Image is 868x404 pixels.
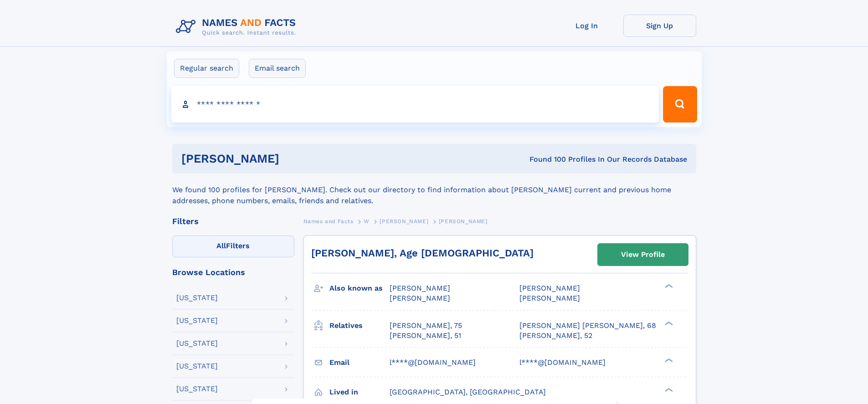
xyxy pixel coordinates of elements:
input: search input [171,86,659,123]
div: ❯ [663,283,673,289]
span: [GEOGRAPHIC_DATA], [GEOGRAPHIC_DATA] [390,388,546,396]
a: [PERSON_NAME], 52 [519,331,592,341]
a: [PERSON_NAME] [PERSON_NAME], 68 [519,321,656,331]
div: Browse Locations [172,268,294,276]
a: [PERSON_NAME] [380,215,428,227]
a: Names and Facts [303,215,354,227]
div: ❯ [663,320,673,326]
img: Logo Names and Facts [172,15,303,39]
span: W [364,218,370,225]
span: [PERSON_NAME] [519,284,580,292]
a: Sign Up [623,15,696,37]
div: We found 100 profiles for [PERSON_NAME]. Check out our directory to find information about [PERSO... [172,174,696,206]
a: [PERSON_NAME], 75 [390,321,462,331]
h3: Email [329,355,390,370]
a: [PERSON_NAME], Age [DEMOGRAPHIC_DATA] [311,247,534,259]
span: [PERSON_NAME] [519,294,580,302]
span: All [216,241,226,250]
div: Found 100 Profiles In Our Records Database [404,154,687,164]
h3: Relatives [329,318,390,333]
label: Email search [249,59,306,78]
div: [US_STATE] [176,294,218,302]
a: Log In [550,15,623,37]
span: [PERSON_NAME] [439,218,488,225]
span: [PERSON_NAME] [390,294,450,302]
a: [PERSON_NAME], 51 [390,331,461,341]
h3: Also known as [329,281,390,296]
label: Filters [172,235,294,257]
h1: [PERSON_NAME] [181,153,405,164]
div: ❯ [663,387,673,393]
label: Regular search [174,59,239,78]
a: View Profile [598,244,688,266]
div: ❯ [663,357,673,363]
span: [PERSON_NAME] [390,284,450,292]
a: W [364,215,370,227]
div: [US_STATE] [176,317,218,324]
div: View Profile [621,244,665,265]
div: Filters [172,217,294,225]
div: [US_STATE] [176,340,218,347]
button: Search Button [663,86,697,123]
h3: Lived in [329,384,390,400]
div: [US_STATE] [176,385,218,393]
span: [PERSON_NAME] [380,218,428,225]
div: [US_STATE] [176,363,218,370]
